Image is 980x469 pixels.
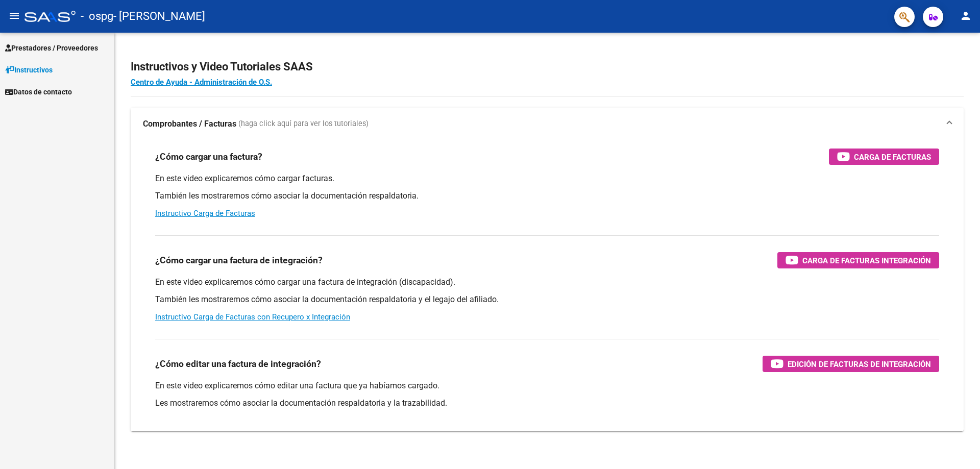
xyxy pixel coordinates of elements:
[81,5,113,28] span: - ospg
[155,294,939,305] p: También les mostraremos cómo asociar la documentación respaldatoria y el legajo del afiliado.
[131,108,964,140] mat-expansion-panel-header: Comprobantes / Facturas (haga click aquí para ver los tutoriales)
[5,86,72,97] span: Datos de contacto
[131,78,272,87] a: Centro de Ayuda - Administración de O.S.
[143,118,236,130] strong: Comprobantes / Facturas
[777,252,939,268] button: Carga de Facturas Integración
[960,10,972,22] mat-icon: person
[155,380,939,391] p: En este video explicaremos cómo editar una factura que ya habíamos cargado.
[788,358,931,371] span: Edición de Facturas de integración
[854,151,931,163] span: Carga de Facturas
[155,277,939,288] p: En este video explicaremos cómo cargar una factura de integración (discapacidad).
[5,64,53,76] span: Instructivos
[802,254,931,267] span: Carga de Facturas Integración
[238,118,369,130] span: (haga click aquí para ver los tutoriales)
[8,10,20,22] mat-icon: menu
[945,434,970,459] iframe: Intercom live chat
[131,140,964,431] div: Comprobantes / Facturas (haga click aquí para ver los tutoriales)
[155,209,255,218] a: Instructivo Carga de Facturas
[829,149,939,165] button: Carga de Facturas
[763,356,939,372] button: Edición de Facturas de integración
[5,42,98,54] span: Prestadores / Proveedores
[155,150,262,164] h3: ¿Cómo cargar una factura?
[113,5,205,28] span: - [PERSON_NAME]
[131,57,964,77] h2: Instructivos y Video Tutoriales SAAS
[155,398,939,409] p: Les mostraremos cómo asociar la documentación respaldatoria y la trazabilidad.
[155,253,323,267] h3: ¿Cómo cargar una factura de integración?
[155,190,939,202] p: También les mostraremos cómo asociar la documentación respaldatoria.
[155,312,350,322] a: Instructivo Carga de Facturas con Recupero x Integración
[155,357,321,371] h3: ¿Cómo editar una factura de integración?
[155,173,939,184] p: En este video explicaremos cómo cargar facturas.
